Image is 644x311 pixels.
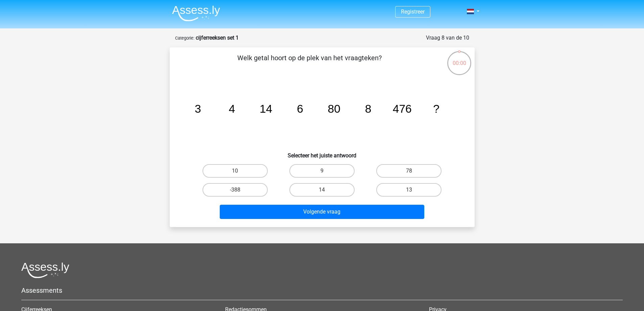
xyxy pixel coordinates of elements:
[21,262,69,278] img: Assessly logo
[447,50,472,67] div: 00:00
[433,103,439,115] tspan: ?
[229,103,235,115] tspan: 4
[376,164,442,178] label: 78
[220,205,424,219] button: Volgende vraag
[21,286,623,294] h5: Assessments
[181,147,464,159] h6: Selecteer het juiste antwoord
[365,103,371,115] tspan: 8
[181,53,438,73] p: Welk getal hoort op de plek van het vraagteken?
[202,164,268,178] label: 10
[392,103,411,115] tspan: 476
[401,8,425,15] a: Registreer
[260,103,272,115] tspan: 14
[297,103,303,115] tspan: 6
[172,5,220,21] img: Assessly
[426,34,469,42] div: Vraag 8 van de 10
[194,103,201,115] tspan: 3
[175,36,194,41] small: Categorie:
[196,35,239,41] strong: cijferreeksen set 1
[202,183,268,197] label: -388
[289,164,355,178] label: 9
[289,183,355,197] label: 14
[376,183,442,197] label: 13
[328,103,340,115] tspan: 80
